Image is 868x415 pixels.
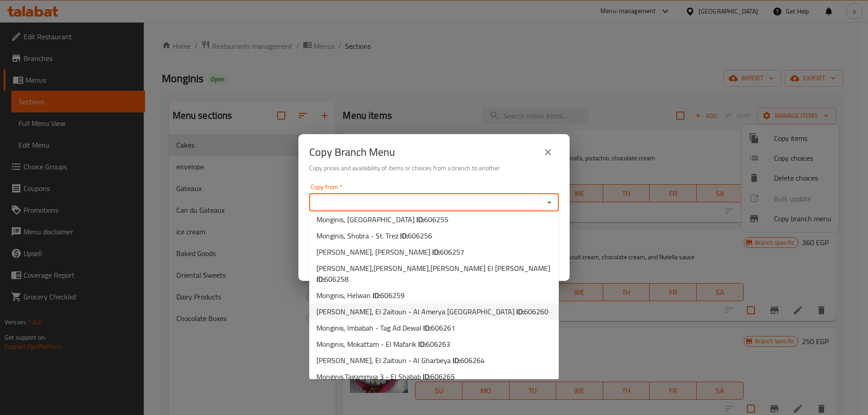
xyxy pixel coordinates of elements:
[316,230,432,241] span: Monginis, Shobra - St. Trez
[431,321,455,335] span: 606261
[460,354,485,367] span: 606264
[316,263,552,284] span: [PERSON_NAME],[PERSON_NAME],[PERSON_NAME] El [PERSON_NAME]
[430,370,455,383] span: 606265
[380,289,405,302] span: 606259
[316,214,448,225] span: Monginis, [GEOGRAPHIC_DATA]
[543,196,556,209] button: Close
[316,306,548,317] span: [PERSON_NAME], El Zaitoun - Al Amerya [GEOGRAPHIC_DATA]
[316,355,485,366] span: [PERSON_NAME], El Zaitoun - Al Gharbeya
[316,322,455,333] span: Monginis, Imbabah - Tag Ad Dewal
[418,337,426,351] b: ID:
[453,354,460,367] b: ID:
[316,247,464,257] span: [PERSON_NAME], [PERSON_NAME]
[316,272,324,286] b: ID:
[440,245,464,259] span: 606257
[416,213,424,226] b: ID:
[324,272,349,286] span: 606258
[373,289,380,302] b: ID:
[309,163,559,173] h6: Copy prices and availability of items or choices from a branch to another
[432,245,440,259] b: ID:
[426,337,450,351] span: 606263
[400,229,408,242] b: ID:
[316,290,405,301] span: Monginis, Helwan
[537,141,559,163] button: close
[316,339,450,350] span: Monginis, Mokattam - El Mafarik
[309,145,395,159] h2: Copy Branch Menu
[516,305,524,318] b: ID:
[423,370,430,383] b: ID:
[524,305,548,318] span: 606260
[316,371,455,382] span: Monginis,Tagammoa 3 - El Shabab
[423,321,431,335] b: ID:
[424,213,448,226] span: 606255
[408,229,432,242] span: 606256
